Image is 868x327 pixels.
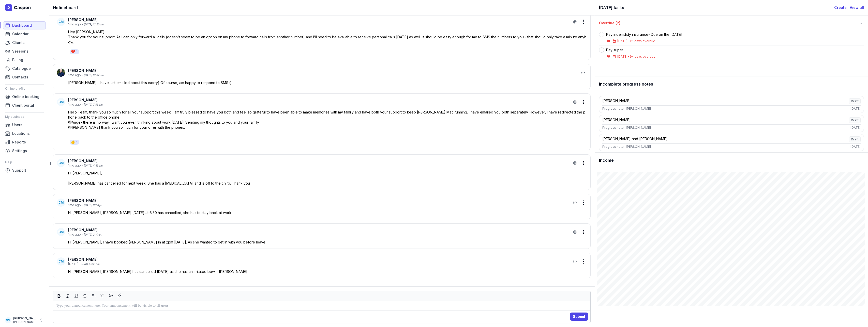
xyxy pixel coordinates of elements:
div: - [DATE] 11:04 pm [82,203,103,207]
p: Hi [PERSON_NAME], [68,171,587,176]
span: Dashboard [12,22,32,28]
span: [DATE] [617,55,627,58]
a: [PERSON_NAME]DraftProgress note · [PERSON_NAME][DATE] [599,115,864,132]
div: Progress note · [PERSON_NAME] [602,145,651,149]
span: Users [12,122,22,128]
div: [PERSON_NAME] [68,17,571,22]
div: [PERSON_NAME] [68,97,571,103]
span: Client portal [12,102,34,108]
p: Hello Team, thank you so much for all your support this week. I am truly blessed to have you both... [68,110,587,120]
div: [PERSON_NAME] [602,98,631,104]
div: [PERSON_NAME] [68,68,579,73]
span: CM [6,317,10,323]
div: [PERSON_NAME] [13,316,37,320]
span: - 111 days overdue [627,39,655,43]
div: Online profile [5,85,44,93]
div: My business [5,113,44,121]
div: Help [5,158,44,166]
div: - [DATE] 7:53 am [82,103,103,107]
span: Contacts [12,74,28,80]
a: [PERSON_NAME]DraftProgress note · [PERSON_NAME][DATE] [599,96,864,113]
div: [PERSON_NAME] [68,158,571,163]
span: CM [58,161,64,165]
a: Create [834,5,847,11]
div: Income [595,153,868,168]
span: Sessions [12,48,28,54]
div: [DATE] [850,107,861,111]
span: Draft [849,117,861,123]
p: Hi [PERSON_NAME], [PERSON_NAME] [DATE] at 6:30 has cancelled, she has to stay back at work [68,210,587,215]
div: 1mo ago [68,73,81,77]
span: Reports [12,139,26,145]
div: ❤️ [71,49,75,54]
div: [PERSON_NAME][EMAIL_ADDRESS][DOMAIN_NAME][PERSON_NAME] [13,320,37,324]
span: Catalogue [12,66,31,72]
div: [DATE] [850,145,861,149]
span: CM [58,201,64,205]
img: User profile image [57,69,65,77]
div: [PERSON_NAME] [68,257,571,262]
div: Progress note · [PERSON_NAME] [602,126,651,130]
span: Support [12,167,26,173]
p: Hey [PERSON_NAME], Thank you for your support. As I can only forward all calls (doesn't seem to b... [68,29,587,45]
div: 1 [76,50,77,54]
div: - [DATE] 4:43 am [82,164,103,168]
div: [PERSON_NAME] and [PERSON_NAME] [602,136,668,142]
span: - 94 days overdue [627,55,655,58]
span: [DATE] [617,39,627,43]
span: Draft [849,98,861,104]
span: Online booking [12,94,39,100]
span: Billing [12,57,23,63]
p: @Ange- there is no way I want you even thinking about work [DATE]! Sending my thoughts to you and... [68,120,587,125]
div: - [DATE] 12:37 am [82,73,104,77]
span: Locations [12,130,30,137]
div: - [DATE] 2:10 am [82,233,102,237]
div: 1mo ago [68,103,81,107]
p: Hi [PERSON_NAME], [PERSON_NAME] has cancelled [DATE] as she has an irritated bowl.- [PERSON_NAME] [68,269,587,274]
div: Pay super [606,47,655,53]
div: 1mo ago [68,203,81,207]
span: Clients [12,40,25,46]
p: [PERSON_NAME] has cancelled for next week. She has a [MEDICAL_DATA] and is off to the chiro. Than... [68,181,587,186]
span: CM [58,259,64,264]
div: 1mo ago [68,22,81,26]
a: View all [850,5,864,11]
span: CM [58,100,64,104]
div: 👍 [71,140,75,145]
div: [DATE] tasks [599,4,834,11]
button: Submit [570,313,588,321]
div: Incomplete progress notes [595,76,868,92]
div: Pay indemdidy insurance- Due on the [DATE] [606,32,682,37]
div: 1mo ago [68,233,81,237]
div: Progress note · [PERSON_NAME] [602,107,651,111]
div: - [DATE] 3:21 am [79,262,100,266]
a: [PERSON_NAME] and [PERSON_NAME]DraftProgress note · [PERSON_NAME][DATE] [599,134,864,151]
span: CM [58,230,64,234]
div: 1mo ago [68,163,81,168]
div: [PERSON_NAME] [68,227,571,233]
div: 1 [76,140,77,144]
span: Settings [12,148,27,154]
span: Calendar [12,31,28,37]
p: @[PERSON_NAME] thank you so much for your offer with the phones. [68,125,587,130]
p: [PERSON_NAME], i have just emailed about this (sorry) Of course, am happy to respond to SMS :) [68,80,587,85]
div: [PERSON_NAME] [68,198,571,203]
span: Draft [849,136,861,142]
div: [DATE] [850,126,861,130]
p: Hi [PERSON_NAME], I have booked [PERSON_NAME] in at 2pm [DATE]. As she wanted to get in with you ... [68,240,587,245]
span: CM [58,20,64,24]
div: Overdue (2) [599,21,858,27]
div: [DATE] [68,262,78,266]
div: - [DATE] 12:20 am [82,23,104,26]
span: Submit [573,314,585,320]
div: [PERSON_NAME] [602,117,631,123]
